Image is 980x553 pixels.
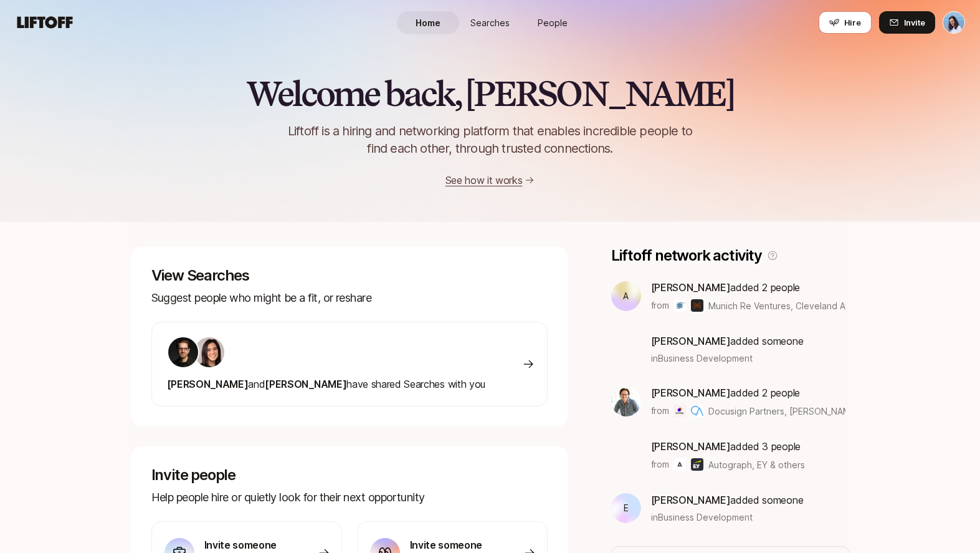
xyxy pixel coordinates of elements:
p: Liftoff is a hiring and networking platform that enables incredible people to find each other, th... [267,122,713,157]
span: and [248,378,265,390]
img: EY [691,458,703,471]
a: People [521,11,584,34]
p: added someone [651,333,804,349]
h2: Welcome back, [PERSON_NAME] [246,75,734,112]
span: Invite [904,16,925,29]
p: E [624,501,629,516]
span: [PERSON_NAME] [265,378,346,390]
a: Home [397,11,459,34]
p: Suggest people who might be a fit, or reshare [151,289,548,307]
span: Searches [470,16,510,29]
button: Hire [819,11,872,34]
p: from [651,457,669,472]
p: added someone [651,492,804,508]
img: Dan Tase [943,12,964,33]
span: [PERSON_NAME] [651,494,731,506]
p: added 2 people [651,279,846,296]
span: [PERSON_NAME] [651,335,731,347]
button: Dan Tase [943,11,965,34]
img: Docusign Partners [673,405,686,417]
a: Searches [459,11,521,34]
span: People [538,16,568,29]
img: Munich Re Ventures [673,299,686,312]
a: See how it works [445,174,523,186]
span: Munich Re Ventures, Cleveland Avenue & others [708,301,908,311]
span: Home [416,16,440,29]
p: Invite people [151,466,548,484]
p: added 3 people [651,438,806,454]
span: in Business Development [651,352,753,365]
img: ACg8ocLkLr99FhTl-kK-fHkDFhetpnfS0fTAm4rmr9-oxoZ0EDUNs14=s160-c [168,337,198,367]
span: [PERSON_NAME] [651,281,731,294]
p: View Searches [151,267,548,284]
span: Autograph, EY & others [708,458,805,471]
span: [PERSON_NAME] [167,378,249,390]
img: CLARA Analytics [691,405,703,417]
img: d8171d0d_cd14_41e6_887c_717ee5808693.jpg [611,387,641,416]
img: 71d7b91d_d7cb_43b4_a7ea_a9b2f2cc6e03.jpg [194,337,224,367]
img: Autograph [673,458,686,471]
p: from [651,298,669,313]
p: Liftoff network activity [611,247,762,264]
p: Help people hire or quietly look for their next opportunity [151,489,548,506]
img: Cleveland Avenue [691,299,703,312]
p: from [651,403,669,418]
span: Docusign Partners, [PERSON_NAME] & others [708,406,896,416]
p: A [623,289,629,304]
span: [PERSON_NAME] [651,440,731,453]
span: have shared Searches with you [167,378,485,390]
span: [PERSON_NAME] [651,387,731,399]
p: added 2 people [651,385,846,401]
button: Invite [879,11,935,34]
span: in Business Development [651,511,753,524]
span: Hire [844,16,861,29]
